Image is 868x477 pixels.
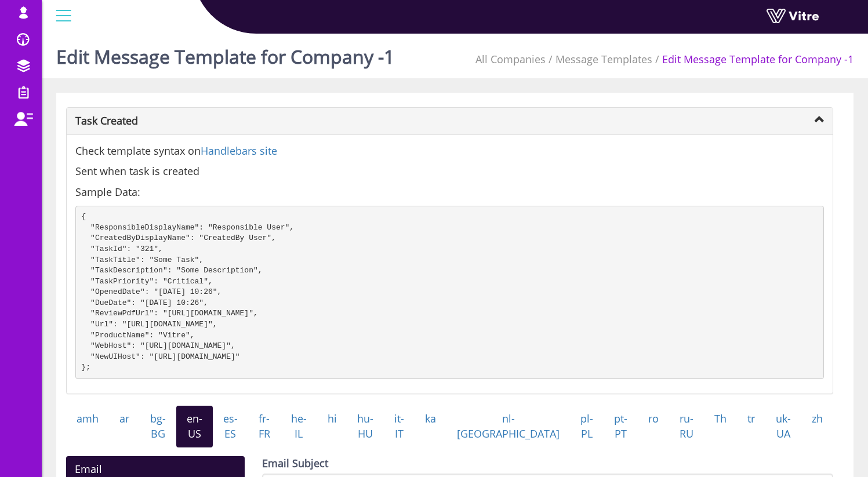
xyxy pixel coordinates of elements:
a: ka [415,406,446,432]
h1: Edit Message Template for Company -1 [56,29,394,78]
a: pl-PL [570,406,604,447]
a: hi [317,406,347,432]
a: zh [801,406,833,432]
a: pt-PT [604,406,638,447]
a: Th [704,406,737,432]
p: Sent when task is created [75,164,824,179]
a: hu-HU [347,406,384,447]
a: es-ES [213,406,248,447]
li: Edit Message Template for Company -1 [652,52,854,67]
li: All Companies [475,52,546,67]
p: Sample Data: [75,185,824,200]
a: tr [737,406,765,432]
a: ro [638,406,669,432]
label: Email Subject [262,456,328,471]
a: ru-RU [669,406,704,447]
a: he-IL [281,406,317,447]
a: en-US [176,406,213,447]
a: nl-[GEOGRAPHIC_DATA] [446,406,570,447]
p: Check template syntax on [75,144,824,159]
a: ar [109,406,140,432]
a: Message Templates [555,52,652,66]
a: amh [66,406,109,432]
a: bg-BG [140,406,176,447]
a: Handlebars site [201,144,277,158]
pre: { "ResponsibleDisplayName": "Responsible User", "CreatedByDisplayName": "CreatedBy User", "TaskId... [75,206,824,379]
a: uk-UA [765,406,801,447]
a: fr-FR [248,406,281,447]
strong: Task Created [75,114,138,128]
a: it-IT [384,406,415,447]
